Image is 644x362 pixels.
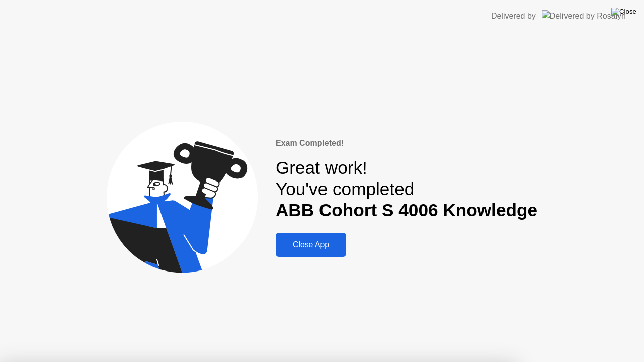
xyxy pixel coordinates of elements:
img: Delivered by Rosalyn [542,10,626,22]
b: ABB Cohort S 4006 Knowledge [276,200,537,220]
div: Exam Completed! [276,137,537,149]
div: Great work! You've completed [276,157,537,221]
div: Delivered by [491,10,536,22]
div: Close App [279,240,343,249]
img: Close [611,8,636,16]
